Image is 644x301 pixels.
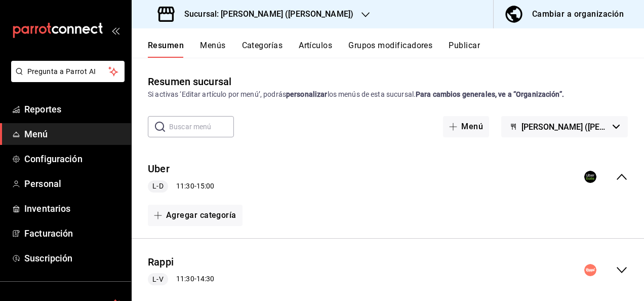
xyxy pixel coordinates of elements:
[521,122,609,132] span: [PERSON_NAME] ([PERSON_NAME])
[348,41,432,58] button: Grupos modificadores
[449,41,480,58] button: Publicar
[148,255,174,270] button: Rappi
[24,127,123,141] span: Menú
[148,89,628,100] div: Si activas ‘Editar artículo por menú’, podrás los menús de esta sucursal.
[7,73,125,84] a: Pregunta a Parrot AI
[148,180,214,193] div: 11:30 - 15:00
[11,61,125,82] button: Pregunta a Parrot AI
[24,227,123,240] span: Facturación
[148,205,243,226] button: Agregar categoría
[299,41,332,58] button: Artículos
[200,41,225,58] button: Menús
[286,90,328,98] strong: personalizar
[27,66,109,77] span: Pregunta a Parrot AI
[148,162,170,176] button: Uber
[242,41,283,58] button: Categorías
[148,41,184,58] button: Resumen
[148,274,167,285] span: L-V
[148,41,644,58] div: navigation tabs
[501,116,628,137] button: [PERSON_NAME] ([PERSON_NAME])
[24,177,123,191] span: Personal
[443,116,489,137] button: Menú
[132,247,644,294] div: collapse-menu-row
[169,117,234,137] input: Buscar menú
[416,90,564,98] strong: Para cambios generales, ve a “Organización”.
[132,154,644,201] div: collapse-menu-row
[532,7,624,21] div: Cambiar a organización
[111,26,119,34] button: open_drawer_menu
[148,273,214,285] div: 11:30 - 14:30
[24,202,123,215] span: Inventarios
[24,152,123,166] span: Configuración
[148,181,167,192] span: L-D
[24,102,123,116] span: Reportes
[148,74,231,89] div: Resumen sucursal
[176,8,353,20] h3: Sucursal: [PERSON_NAME] ([PERSON_NAME])
[24,251,123,265] span: Suscripción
